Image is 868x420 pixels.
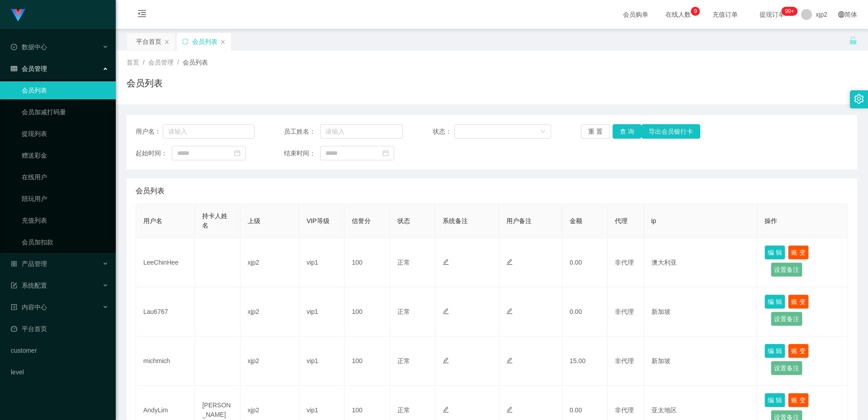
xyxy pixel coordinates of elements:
span: 非代理 [615,357,634,364]
h1: 会员列表 [127,76,163,90]
button: 编 辑 [764,344,785,358]
td: xjp2 [241,238,299,287]
button: 账 变 [788,344,809,358]
span: 起始时间： [136,149,172,158]
button: 导出会员银行卡 [642,124,700,139]
a: customer [11,341,108,359]
span: 金额 [570,217,582,224]
button: 编 辑 [764,294,785,309]
td: vip1 [299,287,344,336]
sup: 175 [781,7,797,16]
span: 会员管理 [148,59,174,66]
span: 会员列表 [183,59,208,66]
span: 结束时间： [284,149,320,158]
i: 图标: close [164,39,170,45]
i: 图标: edit [506,357,513,364]
button: 重 置 [581,124,610,139]
i: 图标: unlock [849,37,857,45]
td: Lau6767 [136,287,195,336]
span: 首页 [127,59,139,66]
i: 图标: setting [854,94,864,104]
span: VIP等级 [307,217,330,224]
a: 图标: dashboard平台首页 [11,320,108,338]
button: 查 询 [613,124,642,139]
span: 用户备注 [506,217,532,224]
td: michmich [136,336,195,386]
button: 编 辑 [764,393,785,407]
a: 会员加扣款 [22,233,108,251]
span: 正常 [397,259,410,266]
a: 会员列表 [22,81,108,99]
span: 用户名 [143,217,162,224]
span: 系统备注 [443,217,468,224]
td: 100 [344,336,390,386]
td: xjp2 [241,287,299,336]
span: 用户名： [136,127,163,136]
a: 会员加减打码量 [22,103,108,121]
span: 在线人数 [661,11,695,18]
span: 操作 [764,217,777,224]
span: 会员管理 [11,65,47,72]
span: 代理 [615,217,627,224]
td: 新加坡 [644,336,758,386]
i: 图标: edit [506,308,513,314]
td: 新加坡 [644,287,758,336]
i: 图标: form [11,282,17,289]
td: 15.00 [562,336,608,386]
div: 平台首页 [136,33,161,50]
span: 数据中心 [11,43,47,51]
span: 系统配置 [11,282,47,289]
i: 图标: edit [443,406,449,413]
i: 图标: edit [443,357,449,364]
i: 图标: menu-fold [127,0,157,29]
button: 账 变 [788,393,809,407]
span: / [177,59,179,66]
span: 内容中心 [11,303,47,311]
i: 图标: edit [443,259,449,265]
span: ip [651,217,656,224]
span: 非代理 [615,259,634,266]
a: 在线用户 [22,168,108,186]
button: 编 辑 [764,245,785,260]
td: 100 [344,238,390,287]
span: 非代理 [615,406,634,414]
i: 图标: edit [443,308,449,314]
i: 图标: check-circle-o [11,44,17,50]
span: 正常 [397,406,410,414]
i: 图标: close [220,39,226,45]
span: 会员列表 [136,186,165,196]
span: 充值订单 [708,11,742,18]
button: 设置备注 [771,361,802,375]
a: 提现列表 [22,125,108,143]
td: 100 [344,287,390,336]
td: 0.00 [562,287,608,336]
td: 澳大利亚 [644,238,758,287]
a: level [11,363,108,381]
span: 信誉分 [352,217,371,224]
button: 设置备注 [771,262,802,277]
td: 0.00 [562,238,608,287]
div: 会员列表 [192,33,217,50]
p: 9 [694,7,697,16]
td: xjp2 [241,336,299,386]
i: 图标: calendar [382,150,389,156]
button: 账 变 [788,294,809,309]
input: 请输入 [320,124,403,139]
span: 正常 [397,308,410,315]
span: 产品管理 [11,260,47,267]
span: 状态： [433,127,455,136]
span: 状态 [397,217,410,224]
i: 图标: down [540,129,546,135]
span: / [143,59,145,66]
span: 非代理 [615,308,634,315]
a: 赠送彩金 [22,146,108,164]
button: 设置备注 [771,312,802,326]
i: 图标: profile [11,304,17,310]
td: vip1 [299,336,344,386]
span: 上级 [248,217,260,224]
span: 正常 [397,357,410,364]
i: 图标: sync [182,38,189,45]
td: LeeChinHee [136,238,195,287]
sup: 9 [691,7,700,16]
button: 账 变 [788,245,809,260]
